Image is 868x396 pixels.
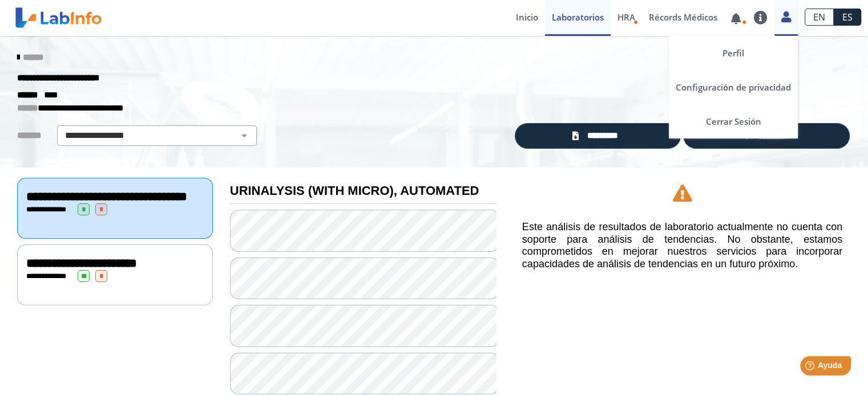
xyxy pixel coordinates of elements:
a: Cerrar Sesión [669,104,798,138]
span: HRA [617,11,635,23]
a: Configuración de privacidad [669,70,798,104]
a: ES [834,9,861,26]
iframe: Help widget launcher [766,352,855,383]
a: EN [805,9,834,26]
h5: Este análisis de resultados de laboratorio actualmente no cuenta con soporte para análisis de ten... [522,221,842,270]
a: Perfil [669,36,798,70]
b: URINALYSIS (WITH MICRO), AUTOMATED [230,183,479,198]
